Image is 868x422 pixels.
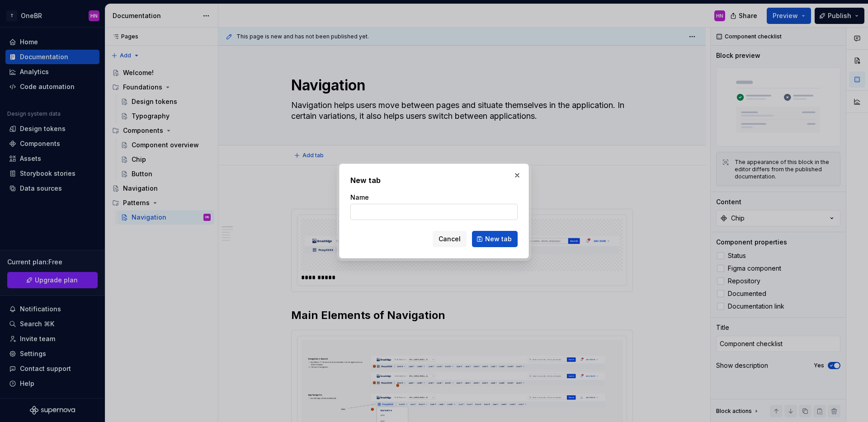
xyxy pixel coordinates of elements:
[433,231,467,247] button: Cancel
[485,234,512,244] span: New tab
[350,175,518,186] h2: New tab
[439,234,461,244] span: Cancel
[472,231,518,247] button: New tab
[350,193,369,202] label: Name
